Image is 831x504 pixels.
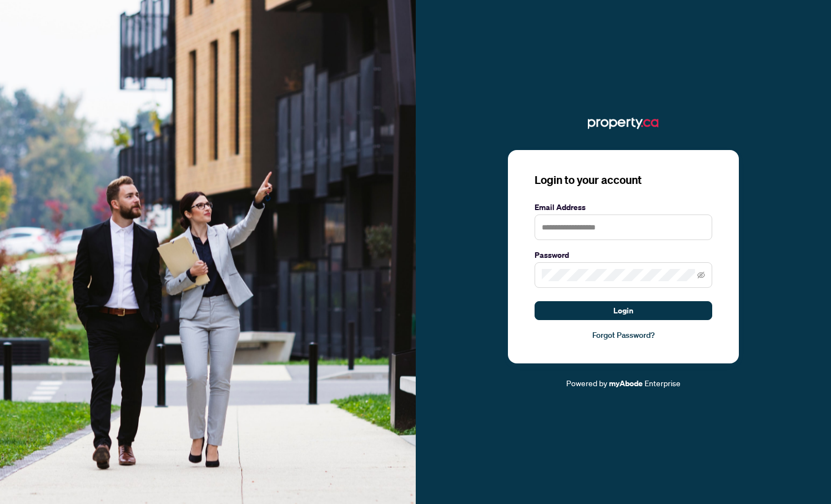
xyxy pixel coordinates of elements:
span: Enterprise [644,378,681,388]
span: Login [613,302,633,320]
a: Forgot Password? [535,329,712,341]
span: Powered by [566,378,607,388]
label: Password [535,249,712,261]
a: myAbode [609,377,643,390]
span: eye-invisible [697,271,705,279]
h3: Login to your account [535,172,712,188]
img: ma-logo [588,114,658,132]
button: Login [535,301,712,320]
label: Email Address [535,201,712,213]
